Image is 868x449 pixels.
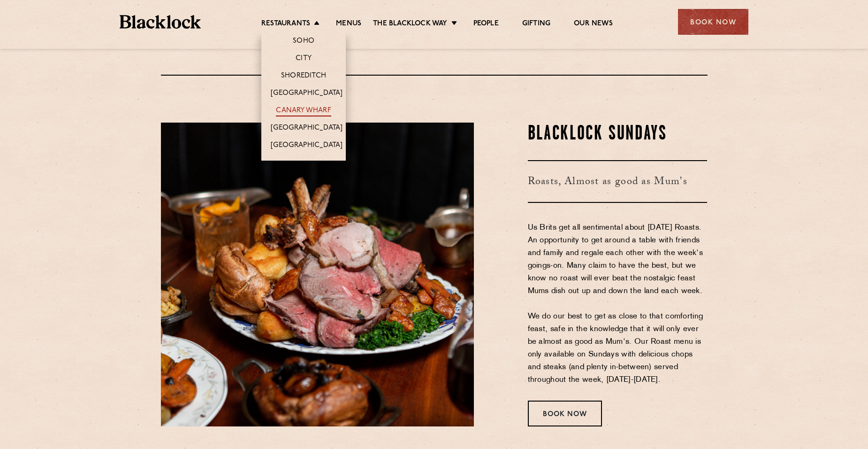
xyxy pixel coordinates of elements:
a: The Blacklock Way [373,19,447,30]
a: Restaurants [261,19,310,30]
a: Menus [336,19,361,30]
a: [GEOGRAPHIC_DATA] [271,124,343,134]
h3: Roasts, Almost as good as Mum's [528,160,708,203]
a: Soho [293,37,314,47]
a: [GEOGRAPHIC_DATA] [271,89,343,99]
p: Us Brits get all sentimental about [DATE] Roasts. An opportunity to get around a table with frien... [528,222,708,387]
div: Book Now [528,401,602,426]
img: Blacklock-1886-scaled.jpg [161,123,474,426]
a: City [296,54,312,64]
a: Canary Wharf [276,106,331,116]
h2: Blacklock Sundays [528,123,708,146]
a: People [473,19,499,30]
a: Our News [574,19,613,30]
div: Book Now [678,9,748,35]
img: BL_Textured_Logo-footer-cropped.svg [120,15,201,29]
a: [GEOGRAPHIC_DATA] [271,141,343,151]
a: Gifting [522,19,550,30]
a: Shoreditch [281,71,326,82]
